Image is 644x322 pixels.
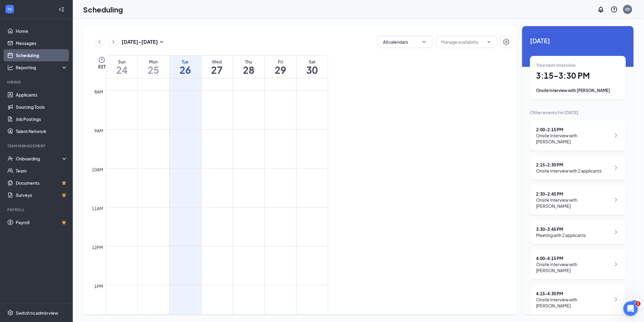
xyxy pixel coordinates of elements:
input: Manage availability [441,39,484,45]
svg: Notifications [597,6,605,13]
button: ChevronLeft [95,37,104,46]
div: Wed [201,59,233,65]
a: Team [16,165,68,177]
div: 4:15 - 4:30 PM [536,290,611,296]
div: Tue [169,59,201,65]
div: Hiring [7,80,66,85]
div: Your next interview [536,62,620,68]
h1: 25 [138,65,169,75]
button: ChevronRight [109,37,118,46]
div: Mon [138,59,169,65]
div: 10am [91,166,105,173]
svg: ChevronDown [421,39,427,45]
svg: UserCheck [7,156,13,162]
svg: Analysis [7,64,13,70]
a: August 29, 2025 [265,56,296,78]
svg: ChevronRight [612,164,620,171]
button: All calendarsChevronDown [378,36,432,48]
a: SurveysCrown [16,189,68,201]
div: Onsite Interview with [PERSON_NAME] [536,87,620,94]
a: Sourcing Tools [16,101,68,113]
a: August 25, 2025 [138,56,169,78]
a: August 30, 2025 [297,56,328,78]
div: 12pm [91,244,105,251]
svg: ChevronLeft [96,38,102,46]
h1: 28 [233,65,264,75]
div: Reporting [16,64,68,70]
div: Payroll [7,207,66,212]
svg: Collapse [59,6,65,12]
div: Sat [297,59,328,65]
div: Onsite Interview with [PERSON_NAME] [536,296,611,309]
h1: 30 [297,65,328,75]
div: EB [626,7,630,12]
a: Home [16,25,68,37]
svg: Settings [503,38,510,46]
button: Settings [500,36,512,48]
div: 2:15 - 2:30 PM [536,162,602,168]
svg: ChevronRight [612,196,620,204]
span: EST [98,63,106,70]
div: 1pm [93,283,105,289]
a: August 27, 2025 [201,56,233,78]
div: 4:00 - 4:15 PM [536,255,611,261]
div: 2:00 - 2:15 PM [536,126,611,132]
div: 12 [631,300,638,306]
h1: 27 [201,65,233,75]
span: [DATE] [530,36,626,45]
svg: ChevronRight [612,296,620,303]
svg: ChevronDown [487,39,491,44]
div: Switch to admin view [16,310,58,316]
div: Onboarding [16,156,62,162]
div: Other events for [DATE] [530,109,626,115]
svg: ChevronRight [612,132,620,139]
svg: ChevronRight [110,38,116,46]
iframe: Intercom live chat [623,301,638,316]
a: August 24, 2025 [106,56,137,78]
div: 2:30 - 2:45 PM [536,191,611,197]
div: Team Management [7,143,66,149]
h3: [DATE] - [DATE] [122,39,158,45]
div: Fri [265,59,296,65]
a: DocumentsCrown [16,177,68,189]
a: Applicants [16,89,68,101]
div: Onsite Interview with [PERSON_NAME] [536,132,611,145]
svg: ChevronRight [612,261,620,268]
svg: Settings [7,310,13,316]
svg: ChevronRight [612,228,620,236]
svg: Clock [98,56,106,63]
div: 8am [93,88,105,95]
div: Onsite Interview with 2 applicants [536,168,602,174]
h1: 29 [265,65,296,75]
svg: WorkstreamLogo [7,6,13,12]
span: 1 [636,301,641,306]
a: August 26, 2025 [169,56,201,78]
h1: 26 [169,65,201,75]
div: 3:30 - 3:45 PM [536,226,586,232]
svg: QuestionInfo [611,6,618,13]
a: August 28, 2025 [233,56,264,78]
h1: 3:15 - 3:30 PM [536,70,620,81]
h1: 24 [106,65,137,75]
a: Job Postings [16,113,68,125]
a: Scheduling [16,49,68,61]
a: Talent Network [16,125,68,137]
div: Onsite Interview with [PERSON_NAME] [536,197,611,209]
div: Onsite Interview with [PERSON_NAME] [536,261,611,273]
div: Meeting with 2 applicants [536,232,586,238]
div: 9am [93,127,105,134]
div: 11am [91,205,105,212]
a: PayrollCrown [16,216,68,228]
h1: Scheduling [83,4,123,15]
div: Sun [106,59,137,65]
svg: SmallChevronDown [158,38,165,46]
a: Messages [16,37,68,49]
div: Thu [233,59,264,65]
